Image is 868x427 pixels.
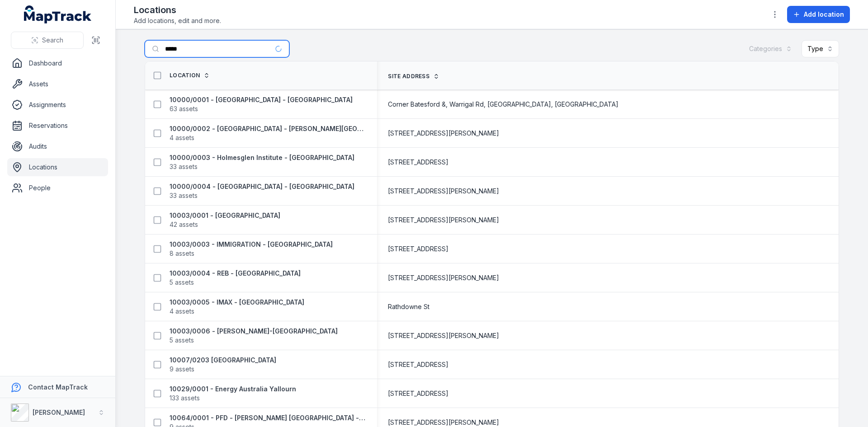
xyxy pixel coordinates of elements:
a: 10007/0203 [GEOGRAPHIC_DATA]9 assets [170,356,276,374]
a: Assets [7,75,108,93]
span: [STREET_ADDRESS][PERSON_NAME] [388,216,499,225]
span: 4 assets [170,133,194,142]
strong: 10003/0004 - REB - [GEOGRAPHIC_DATA] [170,269,301,278]
span: [STREET_ADDRESS] [388,158,448,167]
strong: 10003/0006 - [PERSON_NAME]-[GEOGRAPHIC_DATA] [170,327,338,336]
strong: 10029/0001 - Energy Australia Yallourn [170,385,296,394]
span: [STREET_ADDRESS] [388,244,448,253]
span: Corner Batesford &, Warrigal Rd, [GEOGRAPHIC_DATA], [GEOGRAPHIC_DATA] [388,100,618,109]
span: [STREET_ADDRESS][PERSON_NAME] [388,187,499,196]
span: 33 assets [170,191,198,200]
span: Add location [804,10,844,19]
span: Rathdowne St [388,302,429,311]
h2: Locations [134,4,221,16]
a: Site address [388,73,439,80]
a: 10003/0005 - IMAX - [GEOGRAPHIC_DATA]4 assets [170,298,304,316]
span: Search [42,36,63,45]
span: Location [170,72,200,79]
a: 10003/0001 - [GEOGRAPHIC_DATA]42 assets [170,211,280,229]
span: [STREET_ADDRESS] [388,389,448,398]
a: Assignments [7,96,108,114]
span: [STREET_ADDRESS][PERSON_NAME] [388,273,499,282]
a: 10003/0004 - REB - [GEOGRAPHIC_DATA]5 assets [170,269,301,287]
a: People [7,179,108,197]
a: 10000/0002 - [GEOGRAPHIC_DATA] - [PERSON_NAME][GEOGRAPHIC_DATA]4 assets [170,124,366,142]
span: 8 assets [170,249,194,258]
a: Reservations [7,117,108,135]
span: 4 assets [170,307,194,316]
span: 42 assets [170,220,198,229]
a: Locations [7,158,108,176]
a: MapTrack [24,5,92,23]
strong: 10003/0001 - [GEOGRAPHIC_DATA] [170,211,280,220]
strong: 10000/0001 - [GEOGRAPHIC_DATA] - [GEOGRAPHIC_DATA] [170,95,353,104]
a: 10003/0003 - IMMIGRATION - [GEOGRAPHIC_DATA]8 assets [170,240,333,258]
a: 10000/0001 - [GEOGRAPHIC_DATA] - [GEOGRAPHIC_DATA]63 assets [170,95,353,113]
span: 63 assets [170,104,198,113]
button: Search [11,32,84,49]
a: 10003/0006 - [PERSON_NAME]-[GEOGRAPHIC_DATA]5 assets [170,327,338,345]
strong: [PERSON_NAME] [33,408,85,416]
span: [STREET_ADDRESS][PERSON_NAME] [388,129,499,138]
strong: 10064/0001 - PFD - [PERSON_NAME] [GEOGRAPHIC_DATA] - [STREET_ADDRESS][PERSON_NAME] [170,413,366,422]
span: 5 assets [170,336,194,345]
button: Type [802,40,839,57]
a: 10000/0003 - Holmesglen Institute - [GEOGRAPHIC_DATA]33 assets [170,153,354,171]
span: [STREET_ADDRESS][PERSON_NAME] [388,418,499,427]
a: Dashboard [7,54,108,72]
strong: Contact MapTrack [28,383,88,391]
span: Site address [388,73,429,80]
strong: 10000/0003 - Holmesglen Institute - [GEOGRAPHIC_DATA] [170,153,354,162]
span: 133 assets [170,394,200,403]
a: 10029/0001 - Energy Australia Yallourn133 assets [170,385,296,403]
span: [STREET_ADDRESS][PERSON_NAME] [388,331,499,340]
span: 33 assets [170,162,198,171]
button: Add location [787,6,850,23]
a: Location [170,72,210,79]
span: 9 assets [170,365,194,374]
strong: 10007/0203 [GEOGRAPHIC_DATA] [170,356,276,365]
strong: 10003/0003 - IMMIGRATION - [GEOGRAPHIC_DATA] [170,240,333,249]
strong: 10000/0002 - [GEOGRAPHIC_DATA] - [PERSON_NAME][GEOGRAPHIC_DATA] [170,124,366,133]
span: 5 assets [170,278,194,287]
strong: 10000/0004 - [GEOGRAPHIC_DATA] - [GEOGRAPHIC_DATA] [170,182,354,191]
a: 10000/0004 - [GEOGRAPHIC_DATA] - [GEOGRAPHIC_DATA]33 assets [170,182,354,200]
span: [STREET_ADDRESS] [388,360,448,369]
a: Audits [7,137,108,155]
span: Add locations, edit and more. [134,16,221,25]
strong: 10003/0005 - IMAX - [GEOGRAPHIC_DATA] [170,298,304,307]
